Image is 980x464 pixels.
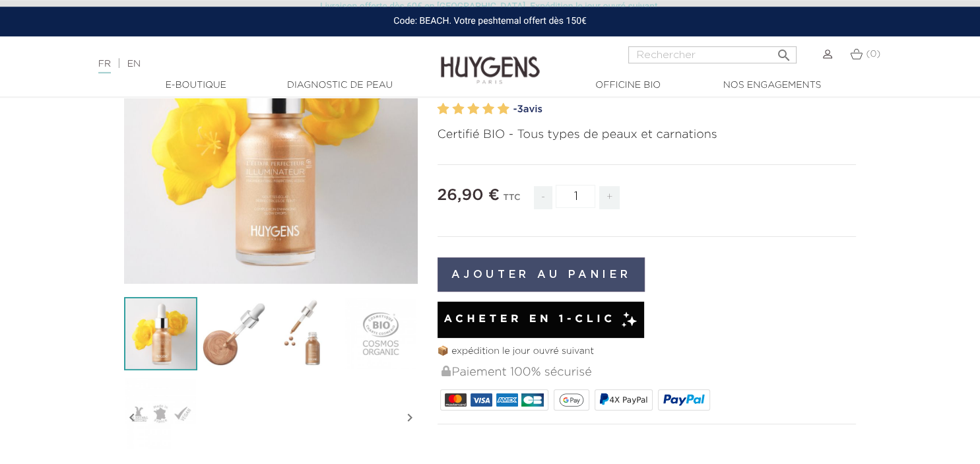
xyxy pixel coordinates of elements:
a: E-Boutique [130,79,262,92]
p: 📦 expédition le jour ouvré suivant [438,345,857,358]
a: EN [127,59,141,69]
img: MASTERCARD [445,393,467,407]
i:  [124,385,140,451]
img: AMEX [496,393,518,407]
label: 3 [467,100,479,119]
a: Nos engagements [706,79,838,92]
img: CB_NATIONALE [521,393,543,407]
i:  [775,44,791,59]
span: (0) [866,50,880,59]
a: FR [98,59,111,73]
span: 3 [517,104,523,114]
span: + [599,186,620,209]
input: Quantité [556,185,595,208]
a: Diagnostic de peau [274,79,406,92]
img: L'Élixir Perfecteur Illuminateur [124,297,197,370]
p: Certifié BIO - Tous types de peaux et carnations [438,126,857,144]
input: Rechercher [628,46,797,63]
span: 26,90 € [438,187,500,203]
label: 5 [498,100,509,119]
label: 2 [452,100,464,119]
div: TTC [503,183,520,219]
button:  [771,42,795,60]
img: google_pay [559,393,584,407]
img: Huygens [441,35,540,86]
label: 1 [438,100,449,119]
img: VISA [471,393,492,407]
button: Ajouter au panier [438,257,645,292]
a: -3avis [513,100,857,119]
i:  [402,385,418,451]
div: | [92,56,399,72]
div: Paiement 100% sécurisé [440,358,857,387]
img: Paiement 100% sécurisé [441,366,451,376]
span: - [534,186,552,209]
span: 4X PayPal [609,395,647,405]
label: 4 [482,100,494,119]
a: Officine Bio [562,79,694,92]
